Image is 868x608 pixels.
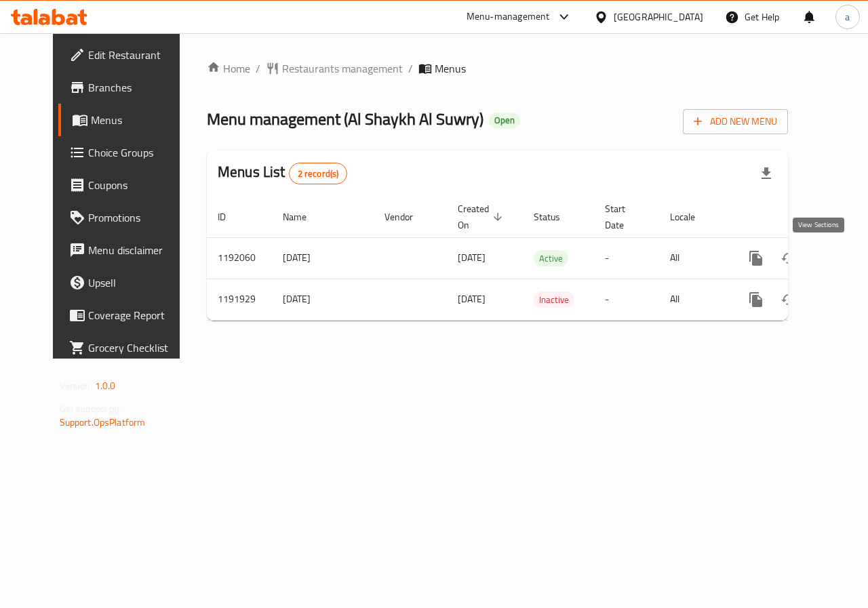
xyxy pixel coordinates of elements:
span: Add New Menu [694,113,777,130]
div: Export file [750,157,783,190]
a: Branches [58,71,198,104]
span: Edit Restaurant [88,47,187,63]
td: - [594,279,659,320]
a: Upsell [58,266,198,299]
a: Choice Groups [58,136,198,169]
span: Grocery Checklist [88,340,187,356]
span: Choice Groups [88,144,187,161]
span: [DATE] [458,249,486,266]
span: ID [218,209,243,225]
span: Vendor [384,209,431,225]
div: Total records count [289,163,348,184]
nav: breadcrumb [207,60,788,77]
a: Coverage Report [58,299,198,331]
a: Edit Restaurant [58,39,198,71]
td: - [594,237,659,279]
a: Restaurants management [266,60,403,77]
span: Promotions [88,209,187,226]
td: All [659,279,729,320]
span: Active [534,251,568,266]
span: Status [534,209,578,225]
span: Start Date [605,201,643,233]
span: Coverage Report [88,307,187,323]
div: [GEOGRAPHIC_DATA] [614,9,703,24]
span: Version: [60,377,93,394]
span: 2 record(s) [290,167,347,180]
button: more [740,242,772,275]
div: Menu-management [467,9,550,25]
td: 1191929 [207,279,272,320]
li: / [256,60,260,77]
a: Menus [58,104,198,136]
span: Upsell [88,275,187,291]
button: more [740,283,772,316]
td: [DATE] [272,237,374,279]
span: Menu disclaimer [88,242,187,258]
button: Change Status [772,283,805,316]
a: Promotions [58,201,198,234]
div: Open [489,113,520,129]
td: All [659,237,729,279]
span: a [845,9,850,24]
span: Get support on: [60,400,122,418]
span: Menus [91,112,187,128]
span: Locale [670,209,713,225]
a: Home [207,60,250,77]
a: Menu disclaimer [58,234,198,266]
span: Menus [435,60,466,77]
span: Branches [88,79,187,96]
span: Coupons [88,177,187,193]
td: [DATE] [272,279,374,320]
span: Restaurants management [282,60,403,77]
span: Inactive [534,292,574,308]
span: Created On [458,201,507,233]
span: Menu management ( Al Shaykh Al Suwry ) [207,104,484,134]
span: Open [489,115,520,126]
button: Add New Menu [683,109,788,134]
td: 1192060 [207,237,272,279]
div: Active [534,250,568,266]
span: Name [283,209,324,225]
a: Support.OpsPlatform [60,413,146,431]
span: [DATE] [458,290,486,308]
a: Grocery Checklist [58,331,198,364]
h2: Menus List [218,162,347,184]
a: Coupons [58,169,198,201]
div: Inactive [534,291,574,308]
li: / [408,60,413,77]
span: 1.0.0 [95,377,116,394]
